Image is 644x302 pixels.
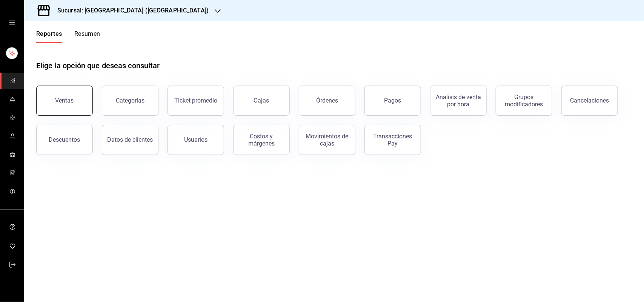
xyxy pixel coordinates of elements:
div: Grupos modificadores [501,94,547,108]
button: Transacciones Pay [364,125,421,155]
button: Cancelaciones [561,86,618,116]
button: Reportes [36,30,62,43]
h1: Elige la opción que deseas consultar [36,60,160,71]
h3: Sucursal: [GEOGRAPHIC_DATA] ([GEOGRAPHIC_DATA]) [51,6,209,15]
div: Pagos [384,97,401,104]
div: Ticket promedio [174,97,217,104]
button: Datos de clientes [102,125,158,155]
div: Categorías [116,97,144,104]
button: Análisis de venta por hora [430,86,487,116]
button: Descuentos [36,125,93,155]
div: Cancelaciones [570,97,609,104]
button: Resumen [74,30,100,43]
div: navigation tabs [36,30,100,43]
div: Usuarios [184,136,207,143]
div: Descuentos [49,136,80,143]
button: Ticket promedio [168,86,224,116]
button: Órdenes [299,86,355,116]
div: Transacciones Pay [369,133,416,147]
div: Ventas [55,97,74,104]
button: open drawer [9,20,15,26]
div: Órdenes [316,97,338,104]
div: Análisis de venta por hora [435,94,482,108]
button: Categorías [102,86,158,116]
button: Usuarios [168,125,224,155]
div: Costos y márgenes [238,133,285,147]
button: Ventas [36,86,93,116]
button: Movimientos de cajas [299,125,355,155]
div: Cajas [254,96,269,105]
div: Datos de clientes [108,136,153,143]
div: Movimientos de cajas [304,133,350,147]
button: Costos y márgenes [233,125,290,155]
button: Grupos modificadores [496,86,552,116]
a: Cajas [233,86,290,116]
button: Pagos [364,86,421,116]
